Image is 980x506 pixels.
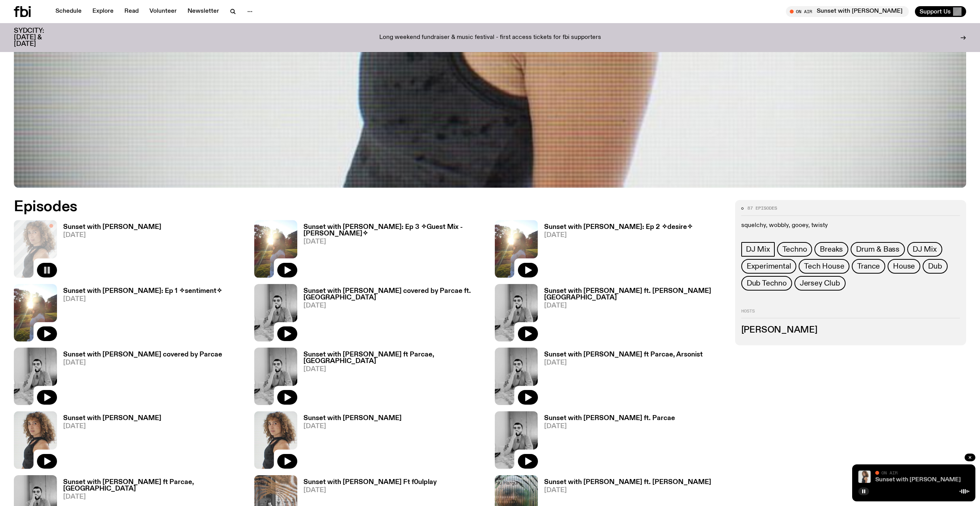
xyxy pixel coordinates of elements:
span: DJ Mix [913,245,937,254]
a: Sunset with [PERSON_NAME][DATE] [297,415,402,469]
a: Sunset with [PERSON_NAME]: Ep 2 ✧desire✧[DATE] [538,224,693,277]
a: Jersey Club [794,276,846,291]
h3: Sunset with [PERSON_NAME]: Ep 1 ✧sentiment✧ [63,288,222,294]
a: DJ Mix [907,242,942,257]
h2: Episodes [14,200,646,214]
a: Sunset with [PERSON_NAME]: Ep 1 ✧sentiment✧[DATE] [57,288,222,341]
span: [DATE] [303,366,485,373]
a: Dub [923,259,947,274]
a: Sunset with [PERSON_NAME] ft Parcae, [GEOGRAPHIC_DATA][DATE] [297,351,485,405]
span: [DATE] [544,423,675,430]
span: Dub [928,262,942,271]
p: Long weekend fundraiser & music festival - first access tickets for fbi supporters [379,34,601,41]
h3: Sunset with [PERSON_NAME] ft. [PERSON_NAME][GEOGRAPHIC_DATA] [544,288,726,301]
h3: [PERSON_NAME] [741,326,960,335]
span: Tech House [804,262,844,271]
span: Jersey Club [800,279,840,287]
span: [DATE] [63,296,222,303]
a: Sunset with [PERSON_NAME] [875,477,961,483]
span: [DATE] [63,494,245,500]
h3: Sunset with [PERSON_NAME] ft Parcae, Arsonist [544,351,703,358]
span: On Air [881,470,898,475]
img: Tangela looks past her left shoulder into the camera with an inquisitive look. She is wearing a s... [254,411,297,469]
h3: Sunset with [PERSON_NAME] ft. Parcae [544,415,675,422]
h3: SYDCITY: [DATE] & [DATE] [14,28,63,47]
a: Read [120,6,143,17]
span: [DATE] [303,303,485,309]
a: Newsletter [183,6,224,17]
span: Drum & Bass [856,245,900,254]
h2: Hosts [741,309,960,318]
a: Volunteer [145,6,181,17]
a: Schedule [51,6,86,17]
span: 87 episodes [747,206,777,210]
h3: Sunset with [PERSON_NAME] ft. [PERSON_NAME] [544,479,711,486]
a: Drum & Bass [851,242,905,257]
h3: Sunset with [PERSON_NAME]: Ep 2 ✧desire✧ [544,224,693,230]
a: Sunset with [PERSON_NAME] ft Parcae, Arsonist[DATE] [538,351,703,405]
span: Support Us [920,8,951,15]
h3: Sunset with [PERSON_NAME] ft Parcae, [GEOGRAPHIC_DATA] [63,479,245,492]
span: Dub Techno [747,279,787,287]
p: squelchy, wobbly, gooey, twisty [741,222,960,229]
span: [DATE] [303,239,485,245]
span: [DATE] [303,487,437,494]
a: Sunset with [PERSON_NAME] covered by Parcae ft. [GEOGRAPHIC_DATA][DATE] [297,288,485,341]
img: Tangela looks past her left shoulder into the camera with an inquisitive look. She is wearing a s... [858,471,871,483]
a: Sunset with [PERSON_NAME][DATE] [57,224,161,277]
button: Support Us [915,6,966,17]
h3: Sunset with [PERSON_NAME] covered by Parcae ft. [GEOGRAPHIC_DATA] [303,288,485,301]
span: Breaks [820,245,843,254]
a: Sunset with [PERSON_NAME] covered by Parcae[DATE] [57,351,222,405]
span: [DATE] [544,487,711,494]
span: [DATE] [63,232,161,239]
a: Breaks [814,242,848,257]
h3: Sunset with [PERSON_NAME] [63,224,161,230]
a: DJ Mix [741,242,775,257]
h3: Sunset with [PERSON_NAME] covered by Parcae [63,351,222,358]
a: Dub Techno [741,276,792,291]
span: [DATE] [63,360,222,366]
a: Tech House [799,259,849,274]
a: Sunset with [PERSON_NAME] ft. Parcae[DATE] [538,415,675,469]
img: Tangela looks past her left shoulder into the camera with an inquisitive look. She is wearing a s... [14,411,57,469]
h3: Sunset with [PERSON_NAME] [303,415,402,422]
a: House [888,259,920,274]
a: Sunset with [PERSON_NAME] ft. [PERSON_NAME][GEOGRAPHIC_DATA][DATE] [538,288,726,341]
span: Experimental [747,262,791,271]
span: Trance [857,262,880,271]
span: [DATE] [63,423,161,430]
h3: Sunset with [PERSON_NAME] Ft f0ulplay [303,479,437,486]
h3: Sunset with [PERSON_NAME]: Ep 3 ✧Guest Mix - [PERSON_NAME]✧ [303,224,485,237]
span: House [893,262,915,271]
span: [DATE] [544,303,726,309]
a: Explore [88,6,118,17]
span: [DATE] [303,423,402,430]
a: Experimental [741,259,797,274]
span: [DATE] [544,360,703,366]
a: Sunset with [PERSON_NAME][DATE] [57,415,161,469]
a: Techno [777,242,812,257]
h3: Sunset with [PERSON_NAME] ft Parcae, [GEOGRAPHIC_DATA] [303,351,485,365]
button: On AirSunset with [PERSON_NAME] [786,6,909,17]
span: [DATE] [544,232,693,239]
a: Trance [852,259,885,274]
span: Techno [782,245,807,254]
a: Sunset with [PERSON_NAME]: Ep 3 ✧Guest Mix - [PERSON_NAME]✧[DATE] [297,224,485,277]
span: DJ Mix [746,245,770,254]
h3: Sunset with [PERSON_NAME] [63,415,161,422]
